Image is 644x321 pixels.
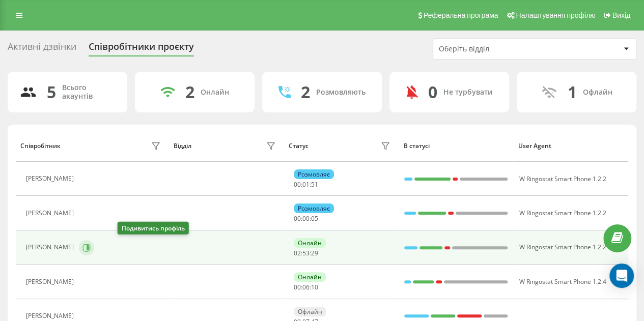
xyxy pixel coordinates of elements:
div: 2 [301,82,310,102]
div: 1 [568,82,577,102]
div: Офлайн [294,307,326,316]
span: 00 [294,214,301,223]
div: Подивитись профіль [118,222,189,235]
span: W Ringostat Smart Phone 1.2.4 [519,277,606,286]
div: Співробітник [20,142,61,150]
div: Розмовляє [294,169,334,179]
div: [PERSON_NAME] [26,244,76,251]
span: 53 [302,249,310,257]
div: : : [294,250,318,257]
span: 05 [311,214,318,223]
span: Реферальна програма [424,11,498,19]
div: Статус [289,142,309,150]
div: 0 [428,82,437,102]
div: User Agent [518,142,624,150]
div: 5 [47,82,56,102]
div: [PERSON_NAME] [26,312,76,319]
span: 06 [302,283,310,291]
span: 51 [311,180,318,189]
div: Онлайн [201,88,229,97]
span: W Ringostat Smart Phone 1.2.2 [519,209,606,217]
span: W Ringostat Smart Phone 1.2.2 [519,243,606,251]
span: Налаштування профілю [516,11,595,19]
div: Оберіть відділ [439,45,561,53]
div: [PERSON_NAME] [26,175,76,182]
span: 00 [302,214,310,223]
div: 2 [185,82,194,102]
div: В статусі [403,142,509,150]
div: Розмовляє [294,203,334,213]
span: 01 [302,180,310,189]
div: Open Intercom Messenger [609,264,634,288]
span: 00 [294,283,301,291]
div: [PERSON_NAME] [26,210,76,217]
span: Вихід [612,11,630,19]
div: Онлайн [294,272,326,282]
div: : : [294,284,318,291]
div: Активні дзвінки [8,41,76,57]
div: : : [294,215,318,222]
span: 00 [294,180,301,189]
div: Онлайн [294,238,326,248]
div: [PERSON_NAME] [26,278,76,285]
span: 02 [294,249,301,257]
div: Офлайн [583,88,612,97]
span: 29 [311,249,318,257]
div: Відділ [174,142,191,150]
div: : : [294,181,318,188]
div: Не турбувати [443,88,493,97]
div: Всього акаунтів [62,83,115,101]
span: W Ringostat Smart Phone 1.2.2 [519,174,606,183]
div: Співробітники проєкту [89,41,194,57]
div: Розмовляють [316,88,366,97]
span: 10 [311,283,318,291]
